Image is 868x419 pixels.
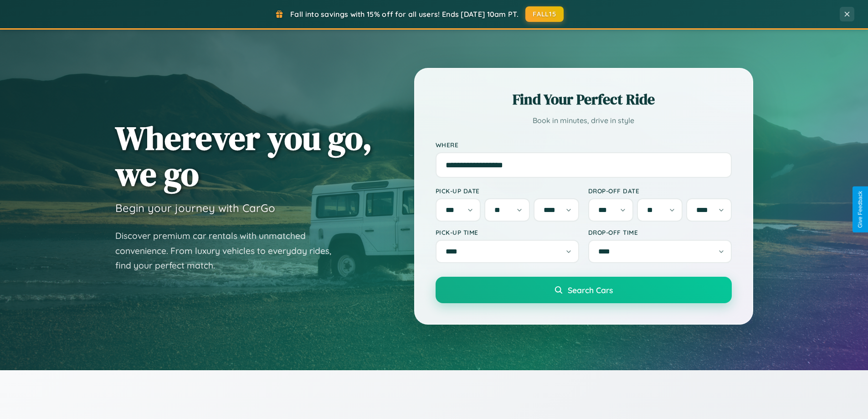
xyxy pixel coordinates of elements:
p: Discover premium car rentals with unmatched convenience. From luxury vehicles to everyday rides, ... [115,228,343,273]
button: FALL15 [525,6,564,22]
label: Pick-up Time [436,228,579,236]
h3: Begin your journey with CarGo [115,201,275,215]
div: Give Feedback [857,191,863,228]
h1: Wherever you go, we go [115,120,372,192]
p: Book in minutes, drive in style [436,114,732,127]
label: Pick-up Date [436,187,579,195]
label: Where [436,141,732,149]
span: Fall into savings with 15% off for all users! Ends [DATE] 10am PT. [290,10,519,19]
button: Search Cars [436,277,732,303]
span: Search Cars [568,285,613,295]
label: Drop-off Time [588,228,732,236]
h2: Find Your Perfect Ride [436,89,732,109]
label: Drop-off Date [588,187,732,195]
